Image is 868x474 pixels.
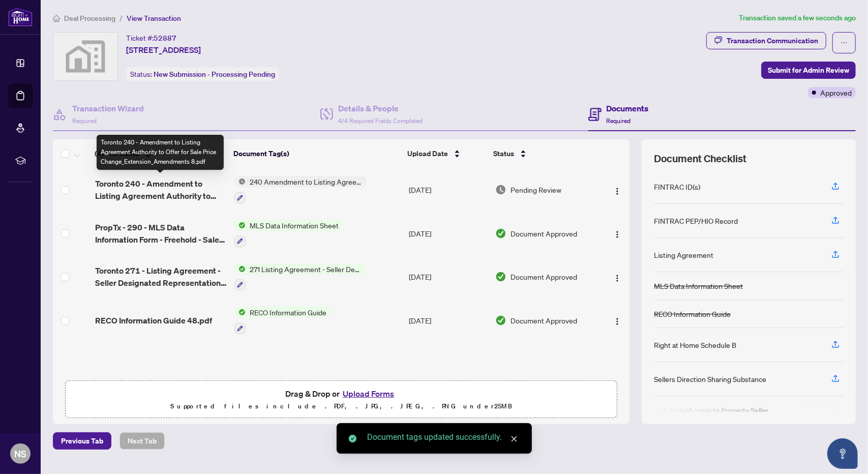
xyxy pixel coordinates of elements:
[230,139,403,168] th: Document Tag(s)
[340,387,397,400] button: Upload Forms
[53,15,60,22] span: home
[285,387,397,400] span: Drag & Drop or
[91,139,229,168] th: (4) File Name
[607,117,631,125] span: Required
[613,230,621,239] img: Logo
[654,373,766,384] div: Sellers Direction Sharing Substance
[53,33,117,80] img: svg%3e
[154,70,275,79] span: New Submission - Processing Pending
[246,307,331,318] span: RECO Information Guide
[654,181,700,192] div: FINTRAC ID(s)
[405,255,491,299] td: [DATE]
[613,187,621,195] img: Logo
[66,381,617,419] span: Drag & Drop orUpload FormsSupported files include .PDF, .JPG, .JPEG, .PNG under25MB
[246,263,366,275] span: 271 Listing Agreement - Seller Designated Representation Agreement Authority to Offer for Sale
[95,221,227,246] span: PropTx - 290 - MLS Data Information Form - Freehold - Sale 2.pdf
[246,176,366,187] span: 240 Amendment to Listing Agreement - Authority to Offer for Sale Price Change/Extension/Amendment(s)
[609,312,625,329] button: Logo
[61,433,103,449] span: Previous Tab
[511,271,577,282] span: Document Approved
[405,212,491,255] td: [DATE]
[511,435,518,442] span: close
[609,269,625,285] button: Logo
[654,280,743,291] div: MLS Data Information Sheet
[407,148,448,159] span: Upload Date
[234,263,246,275] img: Status Icon
[234,176,246,187] img: Status Icon
[609,225,625,242] button: Logo
[97,135,224,170] div: Toronto 240 - Amendment to Listing Agreement Authority to Offer for Sale Price Change_Extension_A...
[234,220,343,247] button: Status IconMLS Data Information Sheet
[768,62,849,78] span: Submit for Admin Review
[613,317,621,325] img: Logo
[511,315,577,326] span: Document Approved
[119,12,123,24] li: /
[495,228,506,239] img: Document Status
[495,315,506,326] img: Document Status
[234,307,246,318] img: Status Icon
[654,152,746,166] span: Document Checklist
[95,314,212,327] span: RECO Information Guide 48.pdf
[367,431,520,443] div: Document tags updated successfully.
[95,264,227,289] span: Toronto 271 - Listing Agreement - Seller Designated Representation Agreement - Authority to Offer...
[827,438,858,469] button: Open asap
[841,39,848,46] span: ellipsis
[95,177,227,202] span: Toronto 240 - Amendment to Listing Agreement Authority to Offer for Sale Price Change_Extension_A...
[126,32,176,44] div: Ticket #:
[739,12,856,24] article: Transaction saved a few seconds ago
[119,432,165,450] button: Next Tab
[234,176,366,203] button: Status Icon240 Amendment to Listing Agreement - Authority to Offer for Sale Price Change/Extensio...
[53,432,111,450] button: Previous Tab
[405,168,491,212] td: [DATE]
[511,184,561,195] span: Pending Review
[727,33,818,49] div: Transaction Communication
[234,220,246,231] img: Status Icon
[403,139,489,168] th: Upload Date
[126,44,201,56] span: [STREET_ADDRESS]
[72,400,611,412] p: Supported files include .PDF, .JPG, .JPEG, .PNG under 25 MB
[654,339,736,350] div: Right at Home Schedule B
[654,308,731,319] div: RECO Information Guide
[64,14,115,23] span: Deal Processing
[761,62,856,79] button: Submit for Admin Review
[95,148,139,159] span: (4) File Name
[234,307,331,334] button: Status IconRECO Information Guide
[508,433,520,445] a: Close
[607,102,649,114] h4: Documents
[72,117,97,125] span: Required
[613,274,621,282] img: Logo
[489,139,596,168] th: Status
[8,8,33,26] img: logo
[234,263,366,291] button: Status Icon271 Listing Agreement - Seller Designated Representation Agreement Authority to Offer ...
[609,182,625,198] button: Logo
[405,299,491,342] td: [DATE]
[72,102,144,114] h4: Transaction Wizard
[246,220,343,231] span: MLS Data Information Sheet
[495,271,506,282] img: Document Status
[338,117,423,125] span: 4/4 Required Fields Completed
[654,249,713,260] div: Listing Agreement
[127,14,181,23] span: View Transaction
[495,184,506,195] img: Document Status
[154,34,176,43] span: 52887
[654,215,738,226] div: FINTRAC PEP/HIO Record
[349,435,356,442] span: check-circle
[511,228,577,239] span: Document Approved
[706,32,826,49] button: Transaction Communication
[126,67,279,81] div: Status:
[338,102,423,114] h4: Details & People
[14,447,26,461] span: NS
[493,148,514,159] span: Status
[820,87,852,98] span: Approved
